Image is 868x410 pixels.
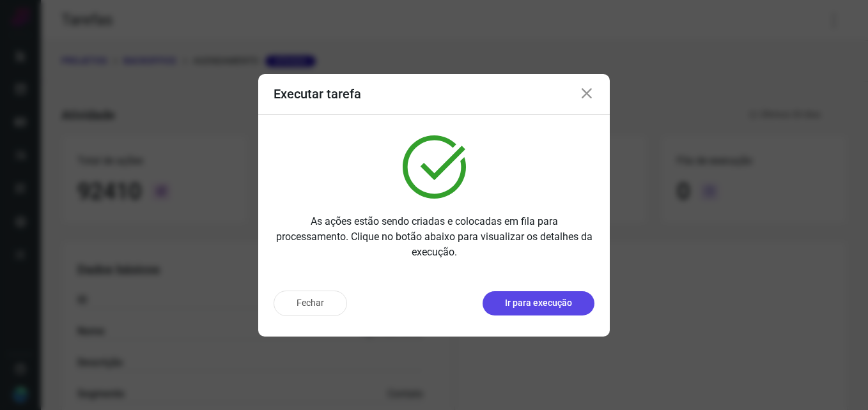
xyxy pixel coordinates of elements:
p: As ações estão sendo criadas e colocadas em fila para processamento. Clique no botão abaixo para ... [274,214,594,260]
button: Ir para execução [483,291,594,315]
p: Ir para execução [505,296,572,310]
img: verified.svg [403,135,466,199]
h3: Executar tarefa [274,86,361,102]
button: Fechar [274,291,347,316]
